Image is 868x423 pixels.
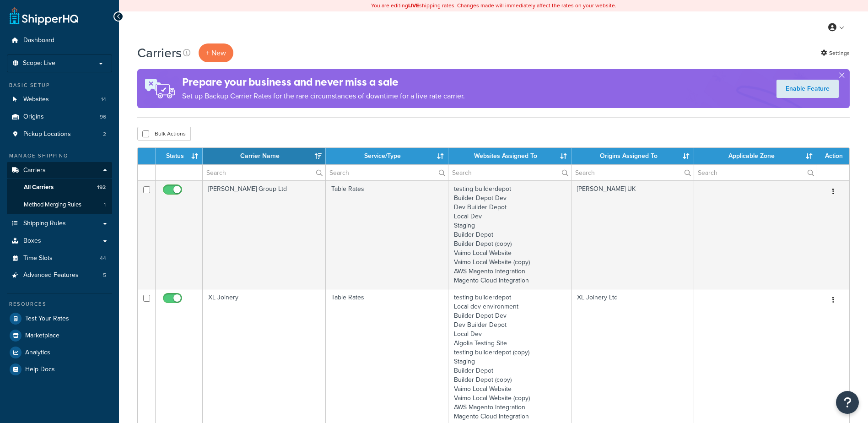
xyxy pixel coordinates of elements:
[694,148,817,164] th: Applicable Zone: activate to sort column ascending
[7,179,112,196] a: All Carriers 192
[7,327,112,344] a: Marketplace
[7,126,112,143] a: Pickup Locations 2
[25,315,69,323] span: Test Your Rates
[448,148,571,164] th: Websites Assigned To: activate to sort column ascending
[817,148,849,164] th: Action
[103,130,106,138] span: 2
[836,391,859,414] button: Open Resource Center
[199,43,233,62] button: + New
[10,7,78,25] a: ShipperHQ Home
[23,237,41,245] span: Boxes
[25,332,59,340] span: Marketplace
[203,165,325,180] input: Search
[7,361,112,378] a: Help Docs
[104,201,106,209] span: 1
[23,255,53,262] span: Time Slots
[7,250,112,267] a: Time Slots 44
[326,148,449,164] th: Service/Type: activate to sort column ascending
[100,255,106,262] span: 44
[571,165,694,180] input: Search
[182,75,465,90] h4: Prepare your business and never miss a sale
[103,271,106,279] span: 5
[448,165,571,180] input: Search
[7,152,112,160] div: Manage Shipping
[7,81,112,89] div: Basic Setup
[137,44,182,62] h1: Carriers
[326,180,449,289] td: Table Rates
[23,96,49,103] span: Websites
[7,196,112,213] li: Method Merging Rules
[137,127,191,141] button: Bulk Actions
[7,196,112,213] a: Method Merging Rules 1
[7,108,112,125] li: Origins
[101,96,106,103] span: 14
[24,184,54,191] span: All Carriers
[203,148,326,164] th: Carrier Name: activate to sort column ascending
[7,267,112,284] a: Advanced Features 5
[571,180,695,289] td: [PERSON_NAME] UK
[7,126,112,143] li: Pickup Locations
[7,267,112,284] li: Advanced Features
[326,165,448,180] input: Search
[25,349,50,357] span: Analytics
[23,130,71,138] span: Pickup Locations
[23,60,55,67] span: Scope: Live
[776,80,839,98] a: Enable Feature
[7,162,112,214] li: Carriers
[7,250,112,267] li: Time Slots
[156,148,203,164] th: Status: activate to sort column ascending
[7,32,112,49] a: Dashboard
[408,1,419,10] b: LIVE
[100,113,106,121] span: 96
[7,108,112,125] a: Origins 96
[23,220,66,228] span: Shipping Rules
[7,91,112,108] a: Websites 14
[7,162,112,179] a: Carriers
[182,90,465,103] p: Set up Backup Carrier Rates for the rare circumstances of downtime for a live rate carrier.
[23,113,44,121] span: Origins
[7,179,112,196] li: All Carriers
[821,47,850,60] a: Settings
[7,300,112,308] div: Resources
[137,69,182,108] img: ad-rules-rateshop-fe6ec290ccb7230408bd80ed9643f0289d75e0ffd9eb532fc0e269fcd187b520.png
[25,366,55,374] span: Help Docs
[448,180,571,289] td: testing builderdepot Builder Depot Dev Dev Builder Depot Local Dev Staging Builder Depot Builder ...
[571,148,695,164] th: Origins Assigned To: activate to sort column ascending
[7,215,112,232] a: Shipping Rules
[23,167,46,174] span: Carriers
[23,37,54,44] span: Dashboard
[7,310,112,327] a: Test Your Rates
[23,271,79,279] span: Advanced Features
[7,344,112,361] a: Analytics
[97,184,106,191] span: 192
[7,233,112,249] a: Boxes
[7,91,112,108] li: Websites
[694,165,817,180] input: Search
[203,180,326,289] td: [PERSON_NAME] Group Ltd
[24,201,81,209] span: Method Merging Rules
